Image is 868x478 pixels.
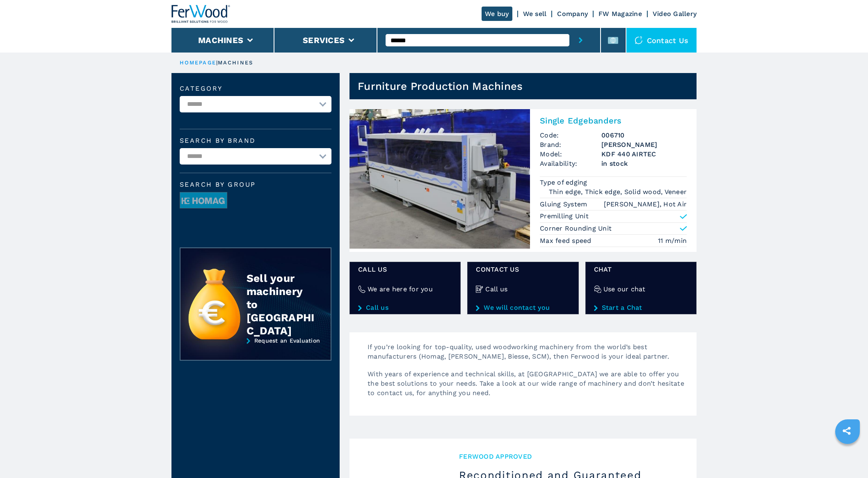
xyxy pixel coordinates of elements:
[594,286,601,293] img: Use our chat
[358,80,523,93] h1: Furniture Production Machines
[247,272,315,337] div: Sell your machinery to [GEOGRAPHIC_DATA]
[476,286,483,293] img: Call us
[358,286,365,293] img: We are here for you
[540,178,589,187] p: Type of edging
[626,28,697,53] div: Contact us
[349,109,697,252] a: Single Edgebanders BRANDT KDF 440 AIRTECSingle EdgebandersCode:006710Brand:[PERSON_NAME]Model:KDF...
[658,236,687,245] em: 11 m/min
[557,10,588,18] a: Company
[459,452,683,461] span: Ferwood Approved
[368,284,433,294] h4: We are here for you
[601,159,687,168] span: in stock
[476,265,570,274] span: CONTACT US
[598,10,642,18] a: FW Magazine
[180,337,331,367] a: Request an Evaluation
[540,149,601,159] span: Model:
[523,10,547,18] a: We sell
[594,304,688,311] a: Start a Chat
[601,149,687,159] h3: KDF 440 AIRTEC
[635,36,643,44] img: Contact us
[171,5,231,23] img: Ferwood
[540,224,612,233] p: Corner Rounding Unit
[540,130,601,140] span: Code:
[485,284,507,294] h4: Call us
[540,200,589,209] p: Gluing System
[603,284,646,294] h4: Use our chat
[540,236,594,245] p: Max feed speed
[476,304,570,311] a: We will contact you
[540,116,687,126] h2: Single Edgebanders
[358,265,452,274] span: Call us
[180,137,331,144] label: Search by brand
[540,140,601,149] span: Brand:
[604,199,687,209] em: [PERSON_NAME], Hot Air
[569,28,592,53] button: submit-button
[482,7,512,21] a: We buy
[601,130,687,140] h3: 006710
[358,304,452,311] a: Call us
[303,35,345,45] button: Services
[540,212,589,221] p: Premilling Unit
[359,369,697,406] p: With years of experience and technical skills, at [GEOGRAPHIC_DATA] we are able to offer you the ...
[180,59,216,66] a: HOMEPAGE
[349,109,530,249] img: Single Edgebanders BRANDT KDF 440 AIRTEC
[180,181,331,188] span: Search by group
[218,59,253,66] p: machines
[833,441,862,472] iframe: Chat
[653,10,697,18] a: Video Gallery
[180,85,331,92] label: Category
[601,140,687,149] h3: [PERSON_NAME]
[540,159,601,168] span: Availability:
[359,342,697,369] p: If you’re looking for top-quality, used woodworking machinery from the world’s best manufacturers...
[836,421,857,441] a: sharethis
[549,187,687,197] em: Thin edge, Thick edge, Solid wood, Veneer
[594,265,688,274] span: Chat
[216,59,218,66] span: |
[198,35,243,45] button: Machines
[180,192,227,209] img: image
